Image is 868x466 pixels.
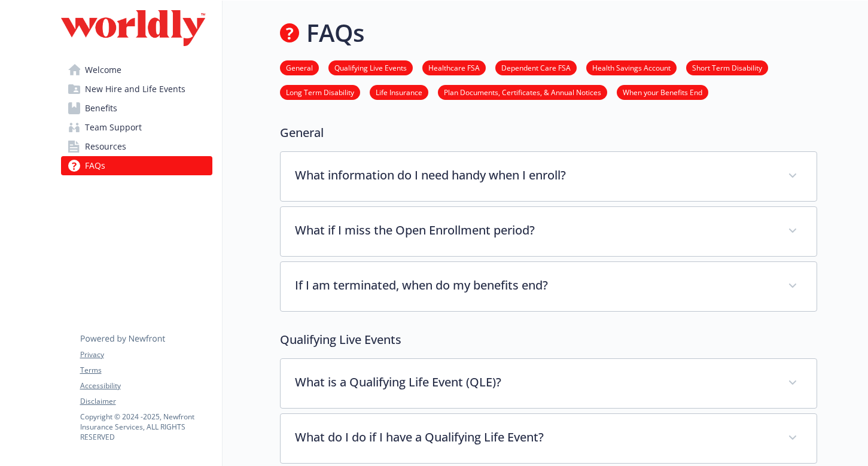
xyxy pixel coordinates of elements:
[61,60,212,80] a: Welcome
[80,396,212,407] a: Disclaimer
[617,86,708,98] a: When your Benefits End
[438,86,607,98] a: Plan Documents, Certificates, & Annual Notices
[61,156,212,175] a: FAQs
[295,221,773,239] p: What if I miss the Open Enrollment period?
[422,62,486,73] a: Healthcare FSA
[306,15,364,51] h1: FAQs
[80,412,212,442] p: Copyright © 2024 - 2025 , Newfront Insurance Services, ALL RIGHTS RESERVED
[281,152,817,201] div: What information do I need handy when I enroll?
[80,380,212,391] a: Accessibility
[328,62,413,73] a: Qualifying Live Events
[281,359,817,408] div: What is a Qualifying Life Event (QLE)?
[280,124,817,142] p: General
[280,331,817,349] p: Qualifying Live Events
[61,99,212,118] a: Benefits
[61,80,212,99] a: New Hire and Life Events
[80,349,212,360] a: Privacy
[281,262,817,311] div: If I am terminated, when do my benefits end?
[85,156,105,175] span: FAQs
[80,365,212,376] a: Terms
[586,62,677,73] a: Health Savings Account
[281,207,817,256] div: What if I miss the Open Enrollment period?
[85,60,121,80] span: Welcome
[295,166,773,184] p: What information do I need handy when I enroll?
[61,118,212,137] a: Team Support
[295,428,773,446] p: What do I do if I have a Qualifying Life Event?
[280,86,360,98] a: Long Term Disability
[280,62,319,73] a: General
[686,62,768,73] a: Short Term Disability
[85,99,117,118] span: Benefits
[495,62,577,73] a: Dependent Care FSA
[295,373,773,391] p: What is a Qualifying Life Event (QLE)?
[281,414,817,463] div: What do I do if I have a Qualifying Life Event?
[295,276,773,294] p: If I am terminated, when do my benefits end?
[85,137,126,156] span: Resources
[85,80,185,99] span: New Hire and Life Events
[370,86,428,98] a: Life Insurance
[61,137,212,156] a: Resources
[85,118,142,137] span: Team Support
